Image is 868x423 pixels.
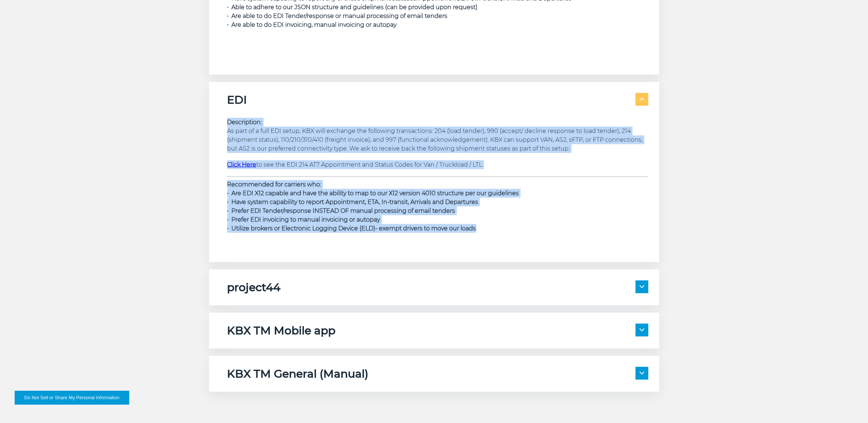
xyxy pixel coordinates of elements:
[640,285,644,288] img: arrow
[227,93,247,107] h5: EDI
[640,372,644,375] img: arrow
[227,181,321,188] strong: Recommended for carriers who:
[831,388,868,423] iframe: Chat Widget
[227,367,369,381] h5: KBX TM General (Manual)
[227,161,257,168] a: Click Here
[640,98,644,101] img: arrow
[227,198,478,205] span: • Have system capability to report Appointment, ETA, In-transit, Arrivals and Departures
[227,4,478,11] span: • Able to adhere to our JSON structure and guidelines (can be provided upon request)
[227,119,262,126] strong: Description:
[227,207,455,214] span: • Prefer EDI Tender/response INSTEAD OF manual processing of email tenders
[227,118,648,153] p: As part of a full EDI setup, KBX will exchange the following transactions: 204 (load tender), 990...
[227,160,648,169] p: to see the EDI 214 AT7 Appointment and Status Codes for Van / Truckload / LTL
[227,12,448,19] span: • Are able to do EDI Tender/response or manual processing of email tenders
[227,281,281,294] h5: project44
[227,216,380,223] span: • Prefer EDI invoicing to manual invoicing or autopay
[227,21,397,28] span: • Are able to do EDI invoicing, manual invoicing or autopay
[227,190,519,197] span: • Are EDI X12 capable and have the ability to map to our X12 version 4010 structure per our guide...
[227,324,336,338] h5: KBX TM Mobile app
[15,391,129,405] button: Do Not Sell or Share My Personal Information
[227,225,476,232] span: • Utilize brokers or Electronic Logging Device (ELD)- exempt drivers to move our loads
[640,329,644,331] img: arrow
